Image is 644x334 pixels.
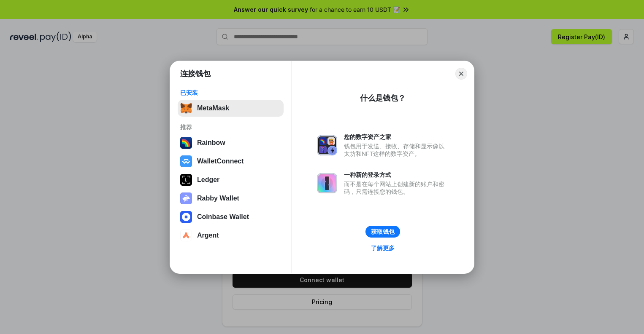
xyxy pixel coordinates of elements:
img: svg+xml,%3Csvg%20xmlns%3D%22http%3A%2F%2Fwww.w3.org%2F2000%2Fsvg%22%20width%3D%2228%22%20height%3... [180,174,192,186]
img: svg+xml,%3Csvg%20width%3D%2228%22%20height%3D%2228%22%20viewBox%3D%220%200%2028%2028%22%20fill%3D... [180,155,192,167]
img: svg+xml,%3Csvg%20fill%3D%22none%22%20height%3D%2233%22%20viewBox%3D%220%200%2035%2033%22%20width%... [180,102,192,114]
div: 一种新的登录方式 [344,171,449,179]
img: svg+xml,%3Csvg%20width%3D%2228%22%20height%3D%2228%22%20viewBox%3D%220%200%2028%2028%22%20fill%3D... [180,230,192,241]
h1: 连接钱包 [180,69,211,79]
button: Ledger [178,171,284,188]
div: WalletConnect [197,158,244,165]
div: 已安装 [180,89,281,96]
img: svg+xml,%3Csvg%20xmlns%3D%22http%3A%2F%2Fwww.w3.org%2F2000%2Fsvg%22%20fill%3D%22none%22%20viewBox... [317,173,337,193]
div: 您的数字资产之家 [344,133,449,141]
div: Argent [197,232,219,239]
div: 而不是在每个网站上创建新的账户和密码，只需连接您的钱包。 [344,180,449,195]
img: svg+xml,%3Csvg%20width%3D%22120%22%20height%3D%22120%22%20viewBox%3D%220%200%20120%20120%22%20fil... [180,137,192,149]
button: 获取钱包 [365,226,400,238]
button: Rabby Wallet [178,190,284,207]
img: svg+xml,%3Csvg%20xmlns%3D%22http%3A%2F%2Fwww.w3.org%2F2000%2Fsvg%22%20fill%3D%22none%22%20viewBox... [180,192,192,204]
div: 获取钱包 [371,228,395,235]
button: WalletConnect [178,153,284,170]
button: Argent [178,227,284,244]
div: Coinbase Wallet [197,213,249,221]
div: Ledger [197,176,219,184]
button: MetaMask [178,100,284,117]
div: 什么是钱包？ [360,93,406,103]
img: svg+xml,%3Csvg%20width%3D%2228%22%20height%3D%2228%22%20viewBox%3D%220%200%2028%2028%22%20fill%3D... [180,211,192,223]
a: 了解更多 [366,243,400,254]
button: Rainbow [178,134,284,151]
div: 了解更多 [371,244,395,252]
button: Close [455,68,467,80]
div: MetaMask [197,104,229,112]
div: Rabby Wallet [197,195,239,202]
div: Rainbow [197,139,225,147]
div: 钱包用于发送、接收、存储和显示像以太坊和NFT这样的数字资产。 [344,142,449,158]
div: 推荐 [180,123,281,131]
button: Coinbase Wallet [178,208,284,225]
img: svg+xml,%3Csvg%20xmlns%3D%22http%3A%2F%2Fwww.w3.org%2F2000%2Fsvg%22%20fill%3D%22none%22%20viewBox... [317,135,337,155]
